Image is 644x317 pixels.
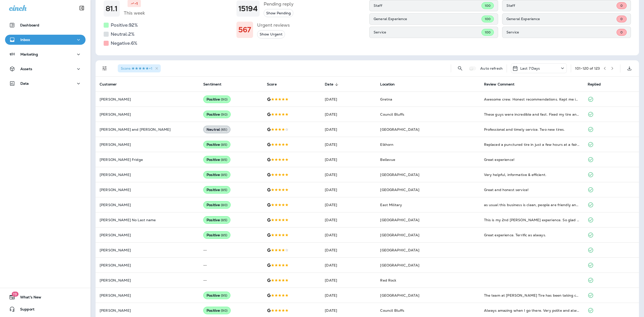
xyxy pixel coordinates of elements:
[100,308,195,312] p: [PERSON_NAME]
[380,263,419,267] span: [GEOGRAPHIC_DATA]
[20,81,29,85] p: Data
[100,158,195,162] p: [PERSON_NAME] Fridge
[380,142,393,147] span: Elkhorn
[484,172,580,177] div: Very helpful, informative & efficient.
[380,172,419,177] span: [GEOGRAPHIC_DATA]
[506,4,617,8] p: Staff
[100,278,195,282] p: [PERSON_NAME]
[484,97,580,102] div: Awesome crew. Honest recommendations. Kept me in budget. Fast. Efficient. Friendly.
[100,248,195,252] p: [PERSON_NAME]
[506,17,617,21] p: General Experience
[620,30,623,34] span: 0
[506,30,617,34] p: Service
[100,143,195,147] p: [PERSON_NAME]
[321,92,376,107] td: [DATE]
[374,17,481,21] p: General Experience
[203,156,230,163] div: Positive
[203,82,221,86] span: Sentiment
[106,5,118,13] h1: 81.1
[485,17,491,21] span: 100
[380,188,419,192] span: [GEOGRAPHIC_DATA]
[5,304,86,314] button: Support
[221,112,227,117] span: ( 90 )
[484,157,580,162] div: Great experience!
[380,248,419,252] span: [GEOGRAPHIC_DATA]
[238,5,258,13] h1: 15194
[380,112,404,117] span: Council Bluffs
[221,233,227,237] span: ( 85 )
[380,293,419,298] span: [GEOGRAPHIC_DATA]
[221,127,227,132] span: ( 65 )
[199,273,263,288] td: --
[100,97,195,101] p: [PERSON_NAME]
[124,9,145,17] h5: This week
[5,35,86,45] button: Inbox
[321,273,376,288] td: [DATE]
[484,217,580,222] div: This is my 2nd Jensen experience. So glad I live near them! On my way to have tires rotated appt....
[20,67,32,71] p: Assets
[203,141,230,148] div: Positive
[203,111,231,118] div: Positive
[380,203,402,207] span: East Military
[485,4,491,8] span: 100
[480,66,503,70] p: Auto refresh
[221,173,227,177] span: ( 85 )
[199,243,263,258] td: --
[588,82,601,86] span: Replied
[380,218,419,222] span: [GEOGRAPHIC_DATA]
[257,30,285,38] button: Show Urgent
[15,295,41,301] span: What's New
[321,197,376,212] td: [DATE]
[484,187,580,192] div: Great and honest service!
[221,293,227,298] span: ( 95 )
[100,112,195,116] p: [PERSON_NAME]
[485,30,491,34] span: 100
[100,82,123,87] span: Customer
[321,137,376,152] td: [DATE]
[380,127,419,132] span: [GEOGRAPHIC_DATA]
[75,3,89,13] button: Collapse Sidebar
[221,308,227,313] span: ( 90 )
[325,82,333,86] span: Date
[5,78,86,88] button: Data
[5,20,86,30] button: Dashboard
[221,218,227,222] span: ( 85 )
[203,186,230,194] div: Positive
[267,82,277,86] span: Score
[111,30,135,38] h5: Neutral: 2 %
[238,26,251,34] h1: 567
[321,107,376,122] td: [DATE]
[588,82,607,87] span: Replied
[203,96,231,103] div: Positive
[257,21,290,29] h5: Urgent reviews
[374,30,481,34] p: Service
[380,308,404,313] span: Council Bluffs
[20,52,38,56] p: Marketing
[5,292,86,302] button: 19What's New
[380,82,395,86] span: Location
[520,66,540,70] p: Last 7 Days
[321,122,376,137] td: [DATE]
[203,292,230,299] div: Positive
[203,82,228,87] span: Sentiment
[267,82,283,87] span: Score
[203,126,230,133] div: Neutral
[620,4,623,8] span: 0
[380,278,396,283] span: Red Rock
[484,82,515,86] span: Review Comment
[325,82,340,87] span: Date
[203,216,230,224] div: Positive
[321,288,376,303] td: [DATE]
[121,66,152,71] span: Score : +1
[321,152,376,167] td: [DATE]
[321,212,376,228] td: [DATE]
[20,23,39,27] p: Dashboard
[484,127,580,132] div: Professional and timely service. Two new tires.
[321,258,376,273] td: [DATE]
[203,171,230,178] div: Positive
[111,21,138,29] h5: Positive: 92 %
[203,307,231,314] div: Positive
[380,97,392,102] span: Gretna
[380,233,419,237] span: [GEOGRAPHIC_DATA]
[135,1,138,6] p: -1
